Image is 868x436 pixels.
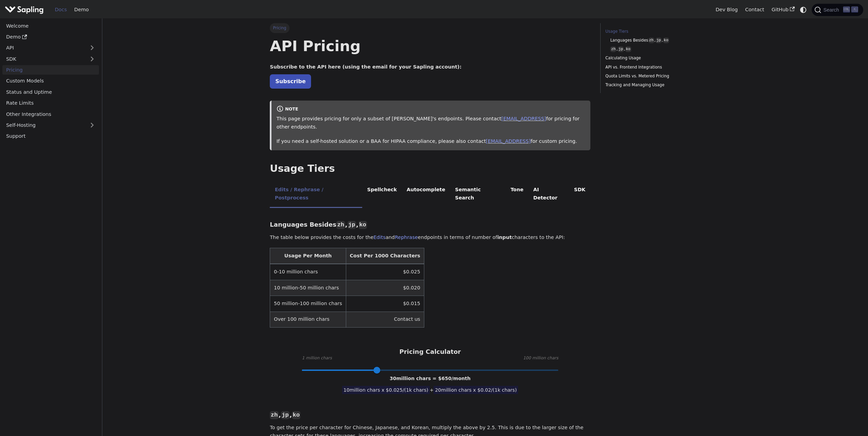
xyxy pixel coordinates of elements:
code: ko [358,221,367,229]
a: [EMAIL_ADDRESS] [486,138,531,144]
a: Usage Tiers [605,28,698,35]
a: Demo [71,4,92,15]
button: Search (Ctrl+K) [812,4,863,16]
a: Quota Limits vs. Metered Pricing [605,73,698,79]
a: Edits [373,235,385,240]
a: [EMAIL_ADDRESS] [501,116,546,121]
li: Tone [506,181,529,208]
code: ko [292,411,300,419]
td: Contact us [346,312,424,327]
a: Welcome [2,21,99,31]
a: zh,jp,ko [610,46,695,52]
p: The table below provides the costs for the and endpoints in terms of number of characters to the ... [270,234,590,242]
a: GitHub [768,4,798,15]
a: Rephrase [395,235,418,240]
td: $0.020 [346,280,424,296]
a: API [2,43,85,53]
a: Languages Besideszh,jp,ko [610,37,695,44]
span: 30 million chars = $ 650 /month [390,376,471,381]
a: Demo [2,32,99,42]
h3: Pricing Calculator [399,348,461,356]
code: zh [270,411,278,419]
span: 1 million chars [302,355,332,362]
code: jp [281,411,290,419]
code: ko [663,37,669,43]
a: Self-Hosting [2,120,99,130]
a: Pricing [2,65,99,75]
code: jp [618,46,624,52]
a: Tracking and Managing Usage [605,82,698,88]
div: note [277,105,586,114]
li: Autocomplete [402,181,450,208]
a: Contact [741,4,768,15]
h3: , , [270,411,590,419]
a: Dev Blog [712,4,741,15]
a: Support [2,131,99,141]
a: Custom Models [2,76,99,86]
th: Usage Per Month [270,248,346,264]
nav: Breadcrumbs [270,23,590,33]
a: Subscribe [270,74,311,88]
a: Docs [51,4,71,15]
span: 10 million chars x $ 0.025 /(1k chars) [342,386,430,394]
span: 20 million chars x $ 0.02 /(1k chars) [433,386,518,394]
code: zh [336,221,345,229]
a: Rate Limits [2,98,99,108]
li: Edits / Rephrase / Postprocess [270,181,362,208]
span: 100 million chars [523,355,558,362]
a: Other Integrations [2,109,99,119]
span: Search [821,7,843,13]
span: + [430,387,434,393]
td: 0-10 million chars [270,264,346,280]
code: zh [610,46,616,52]
li: Semantic Search [450,181,506,208]
h3: Languages Besides , , [270,221,590,229]
code: jp [656,37,662,43]
strong: Subscribe to the API here (using the email for your Sapling account): [270,64,461,70]
span: Pricing [270,23,289,33]
th: Cost Per 1000 Characters [346,248,424,264]
button: Switch between dark and light mode (currently system mode) [798,5,808,15]
td: 10 million-50 million chars [270,280,346,296]
h1: API Pricing [270,37,590,55]
strong: input [497,235,512,240]
code: zh [648,37,654,43]
td: 50 million-100 million chars [270,296,346,312]
p: If you need a self-hosted solution or a BAA for HIPAA compliance, please also contact for custom ... [277,137,586,146]
button: Expand sidebar category 'API' [85,43,99,53]
td: $0.025 [346,264,424,280]
p: This page provides pricing for only a subset of [PERSON_NAME]'s endpoints. Please contact for pri... [277,115,586,131]
h2: Usage Tiers [270,163,590,175]
a: SDK [2,54,85,64]
li: Spellcheck [362,181,402,208]
td: Over 100 million chars [270,312,346,327]
a: API vs. Frontend Integrations [605,64,698,71]
td: $0.015 [346,296,424,312]
a: Sapling.ai [5,5,46,15]
button: Expand sidebar category 'SDK' [85,54,99,64]
img: Sapling.ai [5,5,44,15]
code: ko [625,46,631,52]
li: AI Detector [528,181,569,208]
kbd: K [851,6,858,13]
a: Status and Uptime [2,87,99,97]
a: Calculating Usage [605,55,698,61]
code: jp [348,221,356,229]
li: SDK [569,181,590,208]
